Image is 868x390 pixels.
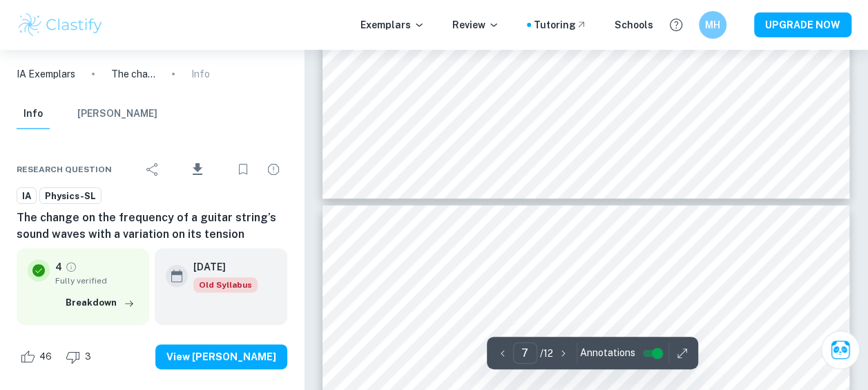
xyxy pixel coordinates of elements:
[664,13,688,37] button: Help and Feedback
[17,66,75,82] a: IA Exemplars
[193,259,247,275] h6: [DATE]
[65,261,77,273] a: Grade fully verified
[40,189,101,203] span: Physics-SL
[191,66,210,82] p: Info
[580,346,635,360] span: Annotations
[17,210,287,243] h6: The change on the frequency of a guitar string’s sound waves with a variation on its tension
[615,17,653,32] a: Schools
[111,66,155,82] p: The change on the frequency of a guitar string’s sound waves with a variation on its tension
[540,346,553,361] p: / 12
[193,277,258,292] div: Starting from the May 2025 session, the Physics IA requirements have changed. It's OK to refer to...
[17,346,59,368] div: Like
[360,17,425,32] p: Exemplars
[534,17,587,32] a: Tutoring
[821,331,860,369] button: Ask Clai
[705,17,721,32] h6: MH
[77,350,99,364] span: 3
[77,99,157,129] button: [PERSON_NAME]
[17,11,104,39] img: Clastify logo
[452,17,499,32] p: Review
[229,156,257,183] div: Bookmark
[193,277,258,292] span: Old Syllabus
[17,99,50,129] button: Info
[62,292,138,313] button: Breakdown
[39,187,102,205] a: Physics-SL
[139,156,166,183] div: Share
[699,11,726,39] button: MH
[260,156,287,183] div: Report issue
[17,189,36,203] span: IA
[32,350,59,364] span: 46
[169,151,226,187] div: Download
[55,259,62,275] p: 4
[17,163,112,176] span: Research question
[155,344,287,369] button: View [PERSON_NAME]
[754,12,851,37] button: UPGRADE NOW
[55,275,138,287] span: Fully verified
[17,187,37,205] a: IA
[62,346,99,368] div: Dislike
